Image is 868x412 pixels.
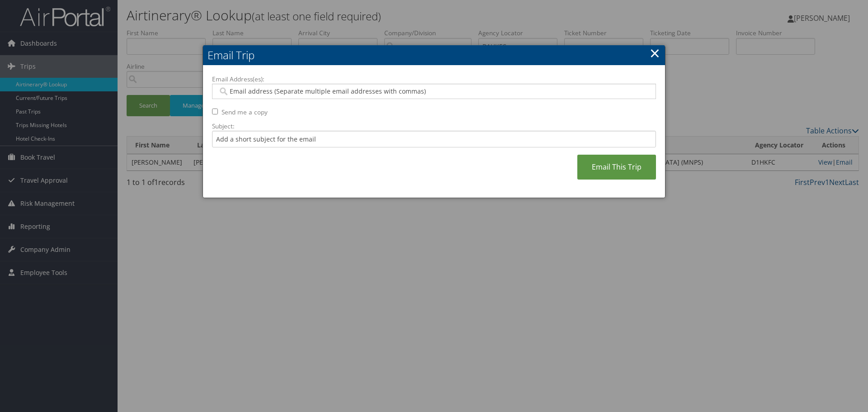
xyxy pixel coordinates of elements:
label: Send me a copy [222,108,268,117]
a: Email This Trip [577,155,656,180]
label: Email Address(es): [212,75,656,84]
input: Email address (Separate multiple email addresses with commas) [218,87,650,96]
a: × [650,44,660,62]
input: Add a short subject for the email [212,131,656,147]
label: Subject: [212,122,656,131]
h2: Email Trip [203,45,665,65]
